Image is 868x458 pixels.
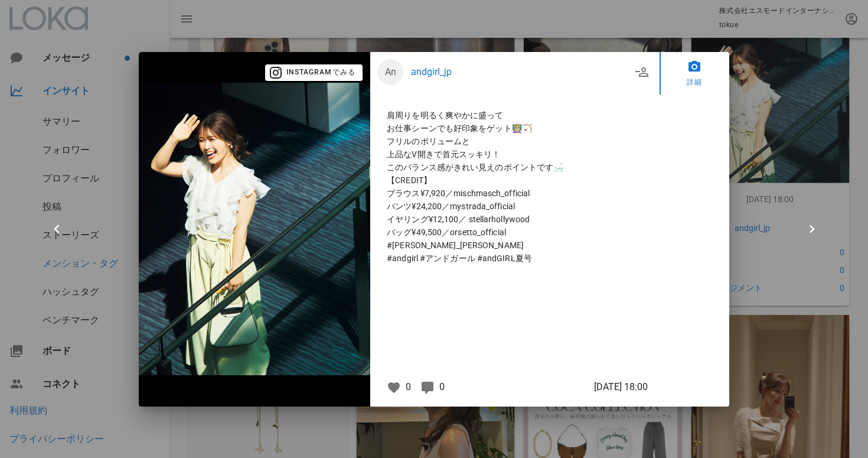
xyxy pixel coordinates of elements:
[387,135,643,148] span: フリルのボリュームと
[387,148,643,161] span: 上品なV開きで首元スッキリ！
[411,65,631,79] a: andgirl_jp
[273,67,355,78] span: Instagramでみる
[387,252,643,265] span: #andgirl #アンドガール #andGIRL夏号
[377,59,403,85] a: An
[406,381,411,392] span: 0
[139,83,370,375] img: 1481272529957663_18478838326079864_2125228523369287311_n.jpg
[387,174,643,187] span: 【CREDIT】
[387,187,643,200] span: ブラウス¥7,920／mischmasch_official
[387,161,643,174] span: このバランス感がきれい見えのポイントです🛁
[660,52,729,95] a: 詳細
[594,380,648,394] span: [DATE] 18:00
[387,239,643,252] span: #[PERSON_NAME]_[PERSON_NAME]
[439,381,445,392] span: 0
[387,109,643,122] span: 肩周りを明るく爽やかに盛って
[387,200,643,213] span: パンツ¥24,200／mystrada_official
[265,64,363,81] button: Instagramでみる
[387,226,643,239] span: バッグ¥49,500／orsetto_official
[265,66,363,77] a: Instagramでみる
[387,213,643,226] span: イヤリング¥12,100／ stellarhollywood
[387,122,643,135] span: お仕事シーンでも好印象をゲット👩🏼‍🏫🏹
